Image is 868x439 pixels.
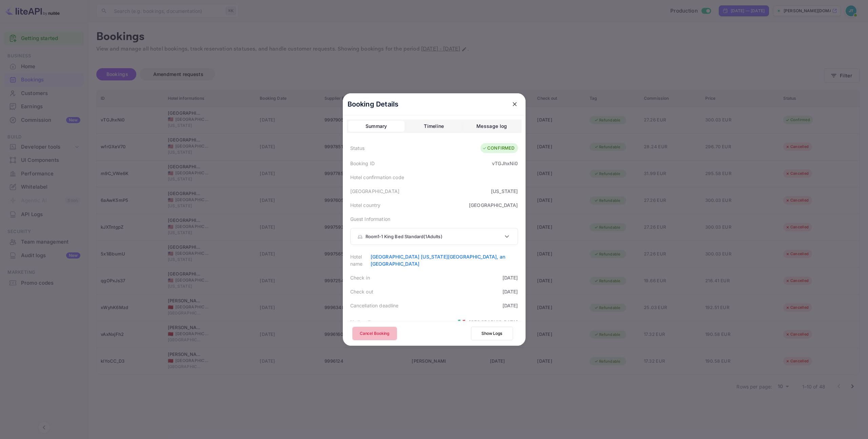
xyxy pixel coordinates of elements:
[424,122,444,130] div: Timeline
[350,302,399,309] div: Cancellation deadline
[350,202,381,209] div: Hotel country
[371,254,505,267] a: [GEOGRAPHIC_DATA] [US_STATE][GEOGRAPHIC_DATA], an [GEOGRAPHIC_DATA]
[458,316,466,328] span: United States
[463,121,520,132] button: Message log
[350,215,518,223] p: Guest Information
[476,122,507,130] div: Message log
[509,98,521,110] button: close
[502,302,518,309] div: [DATE]
[350,174,404,181] div: Hotel confirmation code
[352,327,397,340] button: Cancel Booking
[482,145,514,152] div: CONFIRMED
[471,327,513,340] button: Show Logs
[348,121,405,132] button: Summary
[348,99,399,109] p: Booking Details
[350,274,370,281] div: Check in
[350,160,375,167] div: Booking ID
[366,233,442,240] p: Room 1 - 1 King Bed Standard ( 1 Adults )
[350,253,371,267] div: Hotel name
[350,288,373,295] div: Check out
[406,121,462,132] button: Timeline
[492,160,518,167] div: vTGJhxNi0
[469,202,518,209] div: [GEOGRAPHIC_DATA]
[366,122,387,130] div: Summary
[351,228,518,245] div: Room1-1 King Bed Standard(1Adults)
[350,188,400,195] div: [GEOGRAPHIC_DATA]
[350,145,365,152] div: Status
[469,319,518,326] div: [GEOGRAPHIC_DATA]
[502,274,518,281] div: [DATE]
[502,288,518,295] div: [DATE]
[491,188,518,195] div: [US_STATE]
[350,319,375,326] div: Nationality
